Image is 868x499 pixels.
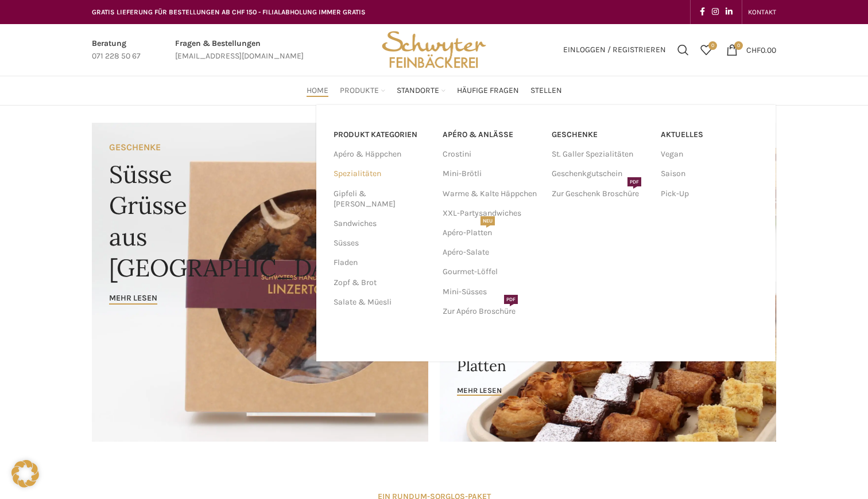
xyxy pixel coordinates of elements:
a: Mini-Brötli [443,164,540,184]
span: Home [307,85,328,96]
a: Häufige Fragen [457,79,519,102]
a: KONTAKT [748,1,776,24]
a: Pick-Up [661,184,758,204]
span: NEU [480,216,495,225]
a: PRODUKT KATEGORIEN [334,125,429,145]
span: KONTAKT [748,8,776,16]
a: Saison [661,164,758,184]
span: Häufige Fragen [457,85,519,96]
a: Gourmet-Löffel [443,262,540,282]
a: Apéro-Salate [443,243,540,262]
a: Suchen [672,38,695,61]
div: Secondary navigation [742,1,782,24]
a: Geschenkgutschein [552,164,649,184]
a: Instagram social link [708,4,722,20]
span: Standorte [397,85,439,96]
span: 0 [734,41,743,50]
a: 0 CHF0.00 [720,38,782,61]
span: Stellen [530,85,562,96]
a: Home [307,79,328,102]
span: 0 [708,41,717,50]
span: CHF [746,45,761,54]
a: Banner link [440,282,776,442]
div: Meine Wunschliste [695,38,718,61]
a: Crostini [443,145,540,164]
a: Vegan [661,145,758,164]
a: Süsses [334,233,429,253]
a: St. Galler Spezialitäten [552,145,649,164]
span: PDF [504,295,518,304]
a: Warme & Kalte Häppchen [443,184,540,204]
img: Bäckerei Schwyter [378,24,490,76]
a: Apéro-PlattenNEU [443,223,540,243]
a: Zopf & Brot [334,273,429,293]
a: XXL-Partysandwiches [443,204,540,223]
span: Einloggen / Registrieren [563,46,666,54]
a: Sandwiches [334,214,429,233]
bdi: 0.00 [746,45,776,54]
a: Mini-Süsses [443,282,540,302]
a: Fladen [334,253,429,272]
a: Infobox link [175,37,304,63]
a: Geschenke [552,125,649,145]
a: Stellen [530,79,562,102]
div: Main navigation [86,79,782,102]
a: 0 [695,38,718,61]
a: Zur Apéro BroschürePDF [443,302,540,321]
a: Standorte [397,79,445,102]
span: PDF [627,177,641,186]
a: Apéro & Häppchen [334,145,429,164]
a: Site logo [378,44,490,54]
a: Zur Geschenk BroschürePDF [552,184,649,204]
a: Gipfeli & [PERSON_NAME] [334,184,429,214]
a: Spezialitäten [334,164,429,184]
a: Aktuelles [661,125,758,145]
a: Salate & Müesli [334,293,429,312]
a: Produkte [340,79,385,102]
a: APÉRO & ANLÄSSE [443,125,540,145]
a: Infobox link [92,37,141,63]
span: Produkte [340,85,379,96]
a: Linkedin social link [722,4,736,20]
a: Einloggen / Registrieren [557,38,672,61]
a: Facebook social link [696,4,708,20]
a: Banner link [92,123,428,442]
span: GRATIS LIEFERUNG FÜR BESTELLUNGEN AB CHF 150 - FILIALABHOLUNG IMMER GRATIS [92,8,366,16]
